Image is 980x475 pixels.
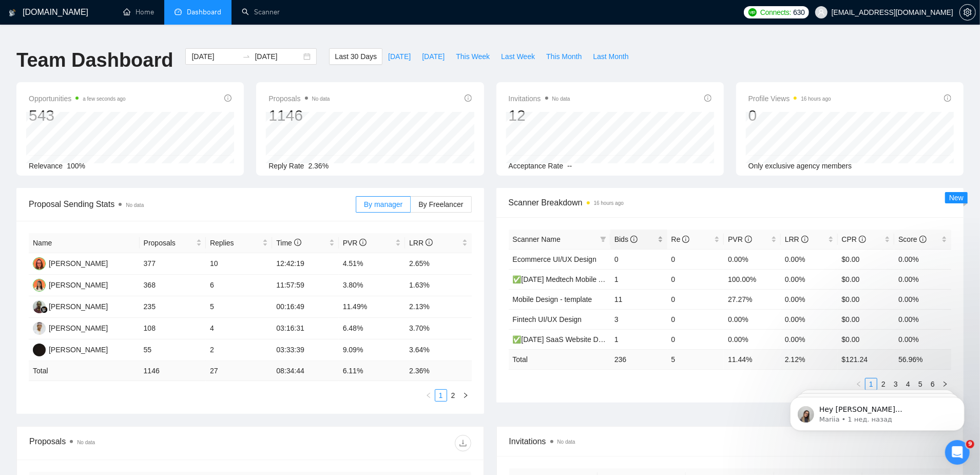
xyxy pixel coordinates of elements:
[450,48,495,65] button: This Week
[33,345,108,353] a: JR[PERSON_NAME]
[268,162,304,170] span: Reply Rate
[206,339,272,361] td: 2
[140,253,206,275] td: 377
[416,48,450,65] button: [DATE]
[364,200,402,208] span: By manager
[140,233,206,253] th: Proposals
[459,389,472,402] li: Next Page
[405,296,471,318] td: 2.13%
[838,289,895,309] td: $0.00
[33,279,46,292] img: O
[29,361,140,381] td: Total
[724,289,781,309] td: 27.27%
[781,329,838,349] td: 0.00%
[242,8,280,16] a: searchScanner
[614,235,638,243] span: Bids
[41,306,48,313] img: gigradar-bm.png
[949,194,964,202] span: New
[272,361,338,381] td: 08:34:44
[294,239,301,246] span: info-circle
[49,322,108,334] div: [PERSON_NAME]
[29,198,356,211] span: Proposal Sending Stats
[405,253,471,275] td: 2.65%
[610,289,667,309] td: 11
[29,233,140,253] th: Name
[667,349,724,369] td: 5
[724,309,781,329] td: 0.00%
[894,349,951,369] td: 56.96 %
[775,375,980,447] iframe: Intercom notifications сообщение
[724,269,781,289] td: 100.00%
[405,361,471,381] td: 2.36 %
[610,249,667,269] td: 0
[610,309,667,329] td: 3
[272,339,338,361] td: 03:33:39
[546,51,582,62] span: This Month
[9,5,16,21] img: logo
[405,339,471,361] td: 3.64%
[339,361,405,381] td: 6.11 %
[567,162,572,170] span: --
[140,318,206,339] td: 108
[838,269,895,289] td: $0.00
[206,253,272,275] td: 10
[339,253,405,275] td: 4.51%
[513,315,582,324] a: Fintech UI/UX Design
[388,51,411,62] span: [DATE]
[552,96,570,102] span: No data
[422,389,435,402] li: Previous Page
[671,235,690,243] span: Re
[801,96,831,102] time: 16 hours ago
[667,269,724,289] td: 0
[33,302,108,310] a: K[PERSON_NAME]
[495,48,541,65] button: Last Week
[463,392,469,398] span: right
[33,257,46,270] img: A
[140,296,206,318] td: 235
[312,96,330,102] span: No data
[610,349,667,369] td: 236
[838,329,895,349] td: $0.00
[748,106,831,125] div: 0
[513,255,597,263] a: Ecommerce UI/UX Design
[272,318,338,339] td: 03:16:31
[667,249,724,269] td: 0
[418,200,463,208] span: By Freelancer
[206,296,272,318] td: 5
[426,392,432,398] span: left
[343,239,367,247] span: PVR
[409,239,433,247] span: LRR
[33,259,108,267] a: A[PERSON_NAME]
[667,329,724,349] td: 0
[513,295,592,303] span: Mobile Design - template
[29,106,126,125] div: 543
[456,51,490,62] span: This Week
[206,275,272,296] td: 6
[894,269,951,289] td: 0.00%
[587,48,634,65] button: Last Month
[781,249,838,269] td: 0.00%
[268,92,330,105] span: Proposals
[33,300,46,313] img: K
[126,202,144,208] span: No data
[728,235,752,243] span: PVR
[459,389,472,402] button: right
[724,329,781,349] td: 0.00%
[405,318,471,339] td: 3.70%
[724,349,781,369] td: 11.44 %
[448,390,459,401] a: 2
[509,92,570,105] span: Invitations
[966,440,974,448] span: 9
[206,361,272,381] td: 27
[748,8,757,16] img: upwork-logo.png
[894,249,951,269] td: 0.00%
[272,253,338,275] td: 12:42:19
[175,8,182,15] span: dashboard
[509,435,951,448] span: Invitations
[435,390,447,401] a: 1
[77,440,95,445] span: No data
[598,232,608,247] span: filter
[593,51,628,62] span: Last Month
